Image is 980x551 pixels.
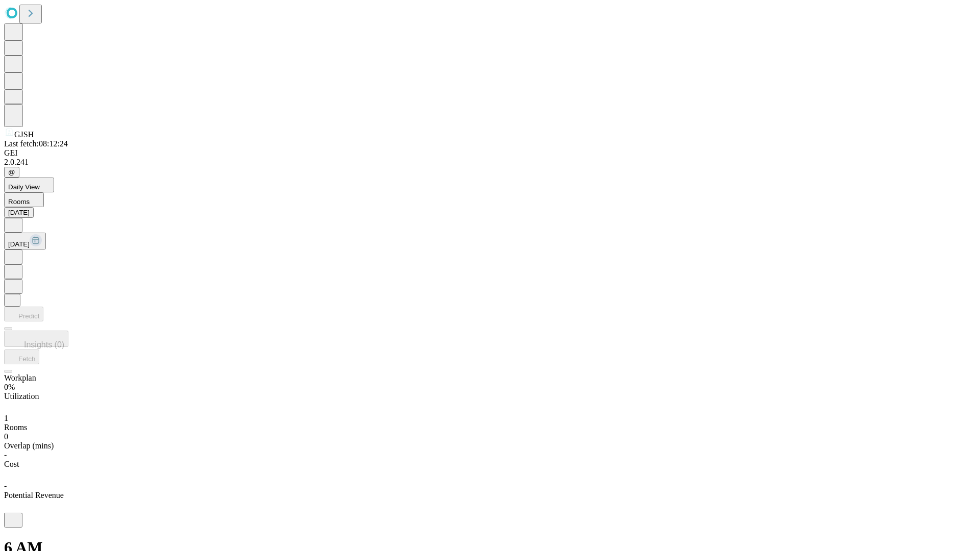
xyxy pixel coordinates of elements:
span: Rooms [8,198,30,206]
span: 1 [4,414,8,422]
button: Fetch [4,349,39,364]
span: Overlap (mins) [4,441,54,450]
span: Utilization [4,392,39,400]
span: 0% [4,383,15,391]
span: Insights (0) [24,340,64,349]
button: Predict [4,307,43,321]
span: Last fetch: 08:12:24 [4,139,68,148]
span: 0 [4,432,8,441]
span: Daily View [8,183,40,191]
button: Daily View [4,178,54,192]
div: 2.0.241 [4,158,976,167]
span: [DATE] [8,240,30,248]
span: Potential Revenue [4,491,64,499]
span: - [4,450,7,459]
span: GJSH [14,130,34,139]
span: Workplan [4,373,36,382]
div: GEI [4,148,976,158]
button: [DATE] [4,207,34,218]
button: @ [4,167,19,178]
span: @ [8,168,15,176]
button: Rooms [4,192,44,207]
span: Cost [4,460,19,468]
span: Rooms [4,423,27,432]
span: - [4,482,7,490]
button: Insights (0) [4,331,68,347]
button: [DATE] [4,233,46,249]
